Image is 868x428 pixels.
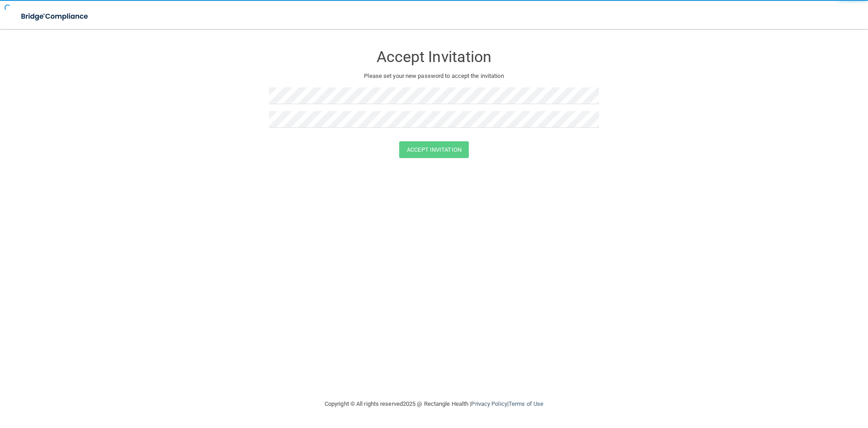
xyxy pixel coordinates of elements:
h3: Accept Invitation [269,48,599,65]
p: Please set your new password to accept the invitation [276,71,592,82]
a: Privacy Policy [471,400,507,407]
div: Copyright © All rights reserved 2025 @ Rectangle Health | | [269,390,599,418]
button: Accept Invitation [399,141,469,158]
a: Terms of Use [509,400,543,407]
img: bridge_compliance_login_screen.278c3ca4.svg [14,7,97,26]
